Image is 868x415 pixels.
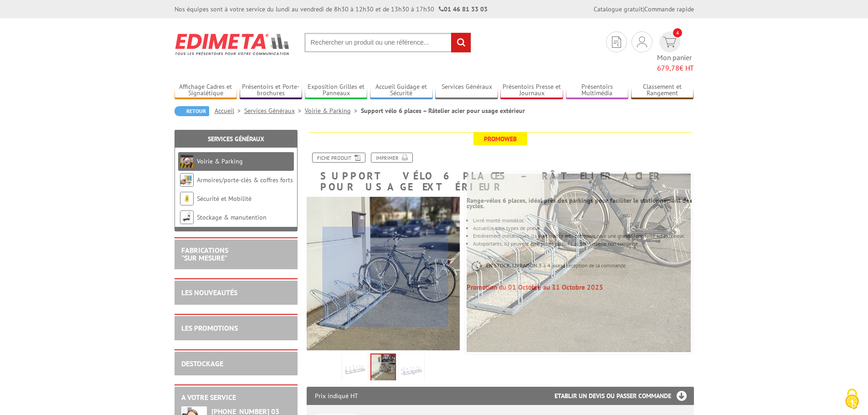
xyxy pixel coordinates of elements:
p: Prix indiqué HT [315,387,358,405]
span: € HT [657,63,694,73]
a: DESTOCKAGE [181,359,223,368]
a: Services Généraux [435,83,498,98]
a: Imprimer [371,153,413,163]
span: 679,78 [657,63,679,72]
span: 4 [673,28,682,37]
img: Cookies (fenêtre modale) [841,388,863,410]
img: devis rapide [663,37,676,47]
a: Services Généraux [244,107,305,115]
a: Sécurité et Mobilité [197,195,252,203]
a: LES NOUVEAUTÉS [181,288,237,297]
strong: 01 46 81 33 03 [439,5,488,13]
a: FABRICATIONS"Sur Mesure" [181,246,228,263]
a: Accueil Guidage et Sécurité [370,83,433,98]
a: Exposition Grilles et Panneaux [305,83,368,98]
img: 226206_rack_support_6_velos_parking.jpg [444,79,718,352]
a: Voirie & Parking [197,157,243,165]
a: Présentoirs Presse et Journaux [500,83,563,98]
a: Affichage Cadres et Signalétique [175,83,237,98]
input: Rechercher un produit ou une référence... [304,33,471,52]
h3: Etablir un devis ou passer commande [555,387,694,405]
a: devis rapide 4 Mon panier 679,78€ HT [657,31,694,73]
img: devis rapide [637,36,647,47]
li: Support vélo 6 places – Râtelier acier pour usage extérieur [361,106,525,115]
a: Services Généraux [208,135,264,143]
img: Armoires/porte-clés & coffres forts [180,173,194,187]
img: 226206_rack_support_6_velos_parking.jpg [371,354,395,383]
span: Mon panier [657,52,694,73]
img: Sécurité et Mobilité [180,192,194,205]
img: Edimeta [175,27,291,61]
a: Accueil [215,107,244,115]
img: Voirie & Parking [180,154,194,168]
div: Nos équipes sont à votre service du lundi au vendredi de 8h30 à 12h30 et de 13h30 à 17h30 [175,5,488,14]
a: Présentoirs Multimédia [566,83,629,98]
h2: A votre service [181,394,291,402]
a: Commande rapide [644,5,694,13]
a: Armoires/porte-clés & coffres forts [197,176,293,184]
a: Voirie & Parking [305,107,361,115]
a: Stockage & manutention [197,213,267,221]
a: LES PROMOTIONS [181,323,238,333]
a: Présentoirs et Porte-brochures [240,83,303,98]
button: Cookies (fenêtre modale) [836,384,868,415]
img: devis rapide [612,36,621,48]
input: rechercher [451,33,471,52]
a: Fiche produit [312,153,365,163]
a: Retour [175,106,209,116]
div: | [594,5,694,14]
a: Classement et Rangement [631,83,694,98]
a: Catalogue gratuit [594,5,643,13]
img: 226206_rack_support_6_velos_parking_1.jpg [344,355,366,384]
img: 226206_rack_support_6_velos_dimensions.jpg [401,355,422,384]
img: Stockage & manutention [180,210,194,224]
span: Promoweb [473,133,527,145]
